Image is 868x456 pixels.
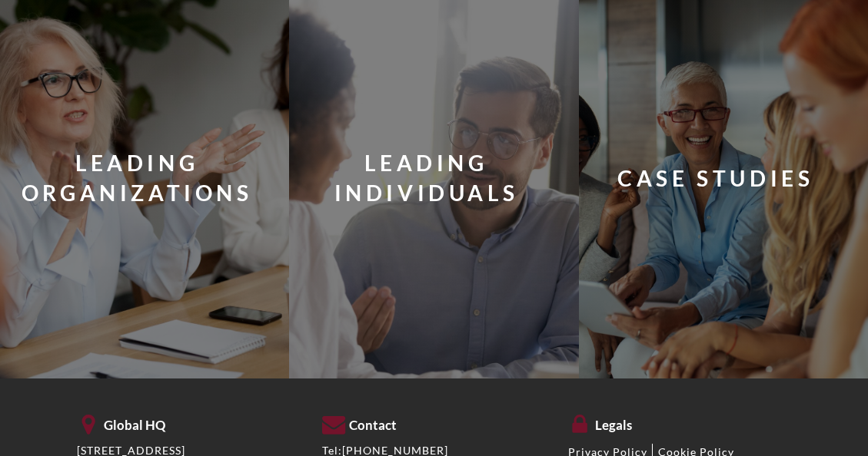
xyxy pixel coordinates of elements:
[617,164,813,193] div: Case Studies
[322,411,545,433] h5: Contact
[280,148,572,208] div: Leading Individuals
[77,411,300,433] h5: Global HQ
[568,411,791,433] h5: Legals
